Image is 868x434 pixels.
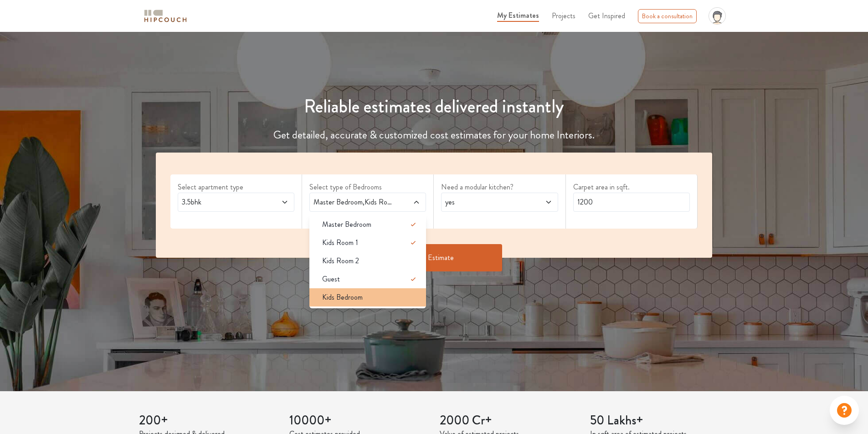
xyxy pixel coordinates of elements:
[552,10,575,21] span: Projects
[143,6,188,26] span: logo-horizontal.svg
[150,96,718,117] h1: Reliable estimates delivered instantly
[309,182,426,193] label: Select type of Bedrooms
[178,182,294,193] label: Select apartment type
[322,292,363,303] span: Kids Bedroom
[312,197,393,208] span: Master Bedroom,Kids Room 1,Guest
[441,182,558,193] label: Need a modular kitchen?
[497,10,539,20] span: My Estimates
[638,9,697,23] div: Book a consultation
[440,413,579,429] h3: 2000 Cr+
[443,197,525,208] span: yes
[322,255,359,266] span: Kids Room 2
[588,10,625,21] span: Get Inspired
[322,219,371,230] span: Master Bedroom
[573,193,690,212] input: Enter area sqft
[139,413,278,429] h3: 200+
[289,413,429,429] h3: 10000+
[180,197,262,208] span: 3.5bhk
[590,413,729,429] h3: 50 Lakhs+
[309,212,426,221] div: select 1 more room(s)
[143,8,188,24] img: logo-horizontal.svg
[365,244,502,271] button: Get Estimate
[150,128,718,142] h4: Get detailed, accurate & customized cost estimates for your home Interiors.
[322,274,340,285] span: Guest
[573,182,690,193] label: Carpet area in sqft.
[322,237,358,248] span: Kids Room 1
